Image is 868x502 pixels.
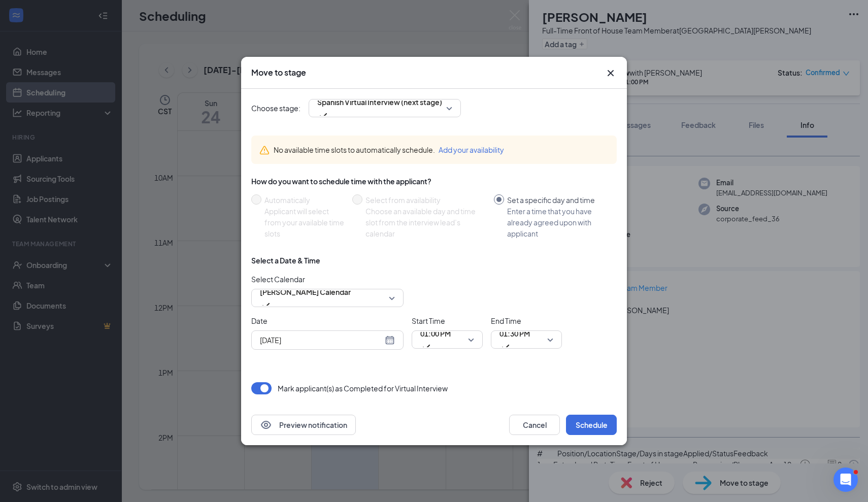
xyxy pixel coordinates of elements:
div: No available time slots to automatically schedule. [274,144,609,155]
div: Choose an available day and time slot from the interview lead’s calendar [365,206,486,239]
span: Start Time [412,315,483,326]
span: 01:30 PM [499,326,530,341]
svg: Checkmark [499,341,512,353]
span: End Time [491,315,562,326]
div: Automatically [264,194,344,206]
span: Select Calendar [251,274,404,285]
div: Applicant will select from your available time slots [264,206,344,239]
div: Set a specific day and time [507,194,609,206]
button: Schedule [566,415,617,435]
div: Select a Date & Time [251,255,320,265]
span: Spanish Virtual Interview (next stage) [317,94,442,110]
svg: Checkmark [420,341,432,353]
button: Add your availability [439,144,504,155]
button: Cancel [509,415,560,435]
span: [PERSON_NAME] Calendar [260,284,351,299]
div: Enter a time that you have already agreed upon with applicant [507,206,609,239]
span: Date [251,315,404,326]
svg: Checkmark [260,299,272,312]
svg: Eye [260,419,272,431]
span: 01:00 PM [420,326,451,341]
div: Select from availability [365,194,486,206]
svg: Checkmark [317,110,329,122]
span: Choose stage: [251,103,301,114]
iframe: Intercom live chat [833,467,858,492]
svg: Warning [259,145,270,155]
input: Aug 26, 2025 [260,334,383,346]
button: EyePreview notification [251,415,356,435]
svg: Cross [605,67,617,79]
button: Close [605,67,617,79]
p: Mark applicant(s) as Completed for Virtual Interview [278,383,448,393]
h3: Move to stage [251,67,306,78]
div: How do you want to schedule time with the applicant? [251,176,617,186]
